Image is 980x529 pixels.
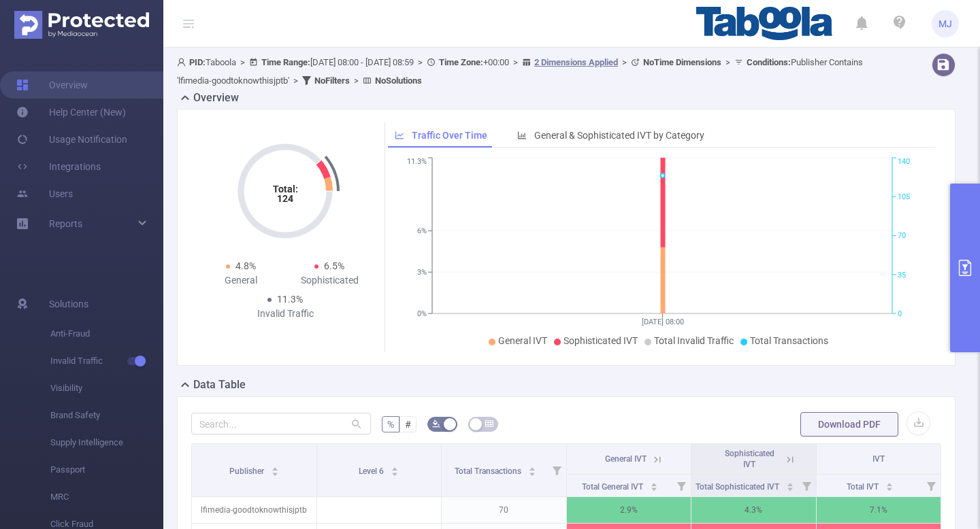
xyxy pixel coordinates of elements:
span: > [350,75,363,86]
span: 4.8% [235,260,256,271]
i: Filter menu [921,475,941,496]
span: Publisher [229,466,266,476]
i: Filter menu [797,475,816,496]
tspan: 11.3% [407,158,427,167]
span: MRC [50,483,163,511]
span: Total IVT [847,482,881,492]
div: Sort [786,481,794,489]
a: Integrations [16,153,101,180]
div: Sort [528,465,536,473]
h2: Data Table [193,377,246,393]
p: 2.9% [567,497,691,523]
tspan: 6% [417,227,427,236]
div: Sort [391,465,399,473]
span: General IVT [498,335,547,346]
b: No Filters [314,75,350,86]
span: Traffic Over Time [412,130,487,141]
i: icon: caret-up [885,481,893,485]
span: General IVT [605,454,647,464]
b: No Time Dimensions [643,57,721,67]
tspan: 105 [898,192,910,201]
i: Filter menu [547,444,566,496]
button: Download PDF [800,412,898,437]
span: > [618,57,631,67]
tspan: 140 [898,158,910,167]
i: icon: caret-down [391,471,399,475]
tspan: 0 [898,309,902,318]
i: Filter menu [672,475,691,496]
span: > [509,57,522,67]
span: General & Sophisticated IVT by Category [534,130,704,141]
span: Solutions [49,290,88,318]
i: icon: user [177,58,189,67]
b: Time Zone: [439,57,483,67]
i: icon: caret-up [651,481,658,485]
i: icon: line-chart [395,131,404,140]
div: Sophisticated [285,273,374,288]
span: IVT [872,454,885,464]
div: Invalid Traffic [241,307,329,321]
span: Anti-Fraud [50,320,163,347]
tspan: 124 [277,193,293,204]
b: Conditions : [747,57,791,67]
i: icon: caret-up [528,465,536,469]
a: Help Center (New) [16,99,126,126]
span: Passport [50,456,163,483]
i: icon: caret-down [271,471,278,475]
span: > [721,57,734,67]
i: icon: caret-down [528,471,536,475]
span: % [387,419,394,430]
i: icon: bar-chart [517,131,527,140]
p: lfimedia-goodtoknowthisjptb [192,497,316,523]
span: Reports [49,218,82,229]
div: Sort [271,465,279,473]
i: icon: bg-colors [432,420,440,428]
span: Sophisticated IVT [725,449,774,469]
span: > [236,57,249,67]
span: Taboola [DATE] 08:00 - [DATE] 08:59 +00:00 [177,57,863,86]
span: # [405,419,411,430]
tspan: 0% [417,309,427,318]
span: MJ [938,10,952,37]
span: Supply Intelligence [50,429,163,456]
a: Reports [49,210,82,237]
i: icon: caret-down [651,485,658,490]
i: icon: caret-up [271,465,278,469]
span: Visibility [50,375,163,402]
span: Total Invalid Traffic [654,335,734,346]
span: Total Transactions [750,335,828,346]
i: icon: caret-up [391,465,399,469]
img: Protected Media [14,11,149,39]
i: icon: table [485,420,493,428]
span: Sophisticated IVT [563,335,638,346]
span: Total Transactions [455,466,523,476]
u: 2 Dimensions Applied [534,57,618,67]
p: 7.1% [817,497,941,523]
p: 4.3% [691,497,816,523]
tspan: Total: [273,184,298,194]
div: Sort [885,481,894,489]
tspan: 3% [417,268,427,277]
a: Users [16,180,73,207]
div: General [197,273,285,288]
span: Brand Safety [50,402,163,429]
span: Invalid Traffic [50,347,163,375]
span: Level 6 [359,466,386,476]
input: Search... [191,413,371,434]
a: Overview [16,71,88,99]
i: icon: caret-down [885,485,893,490]
i: icon: caret-down [787,485,794,490]
a: Usage Notification [16,126,127,153]
b: No Solutions [375,75,422,86]
b: Time Range: [261,57,310,67]
i: icon: caret-up [787,481,794,485]
span: Total Sophisticated IVT [696,482,781,492]
h2: Overview [193,90,239,106]
b: PID: [189,57,206,67]
span: 6.5% [324,260,344,271]
span: > [414,57,427,67]
tspan: 35 [898,271,906,279]
tspan: 70 [898,232,906,241]
span: 11.3% [277,294,303,305]
span: Total General IVT [582,482,645,492]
